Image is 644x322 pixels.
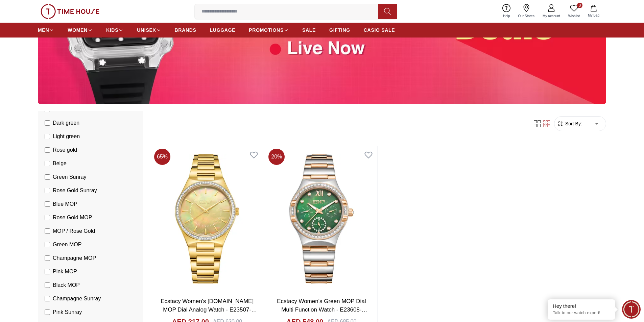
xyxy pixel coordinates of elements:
span: Wishlist [566,14,582,19]
input: Blue MOP [45,201,50,207]
a: UNISEX [137,24,161,36]
input: Light green [45,134,50,139]
span: Sort By: [564,120,582,127]
input: Rose gold [45,147,50,153]
span: Pink Sunray [53,308,82,316]
span: Green MOP [53,241,81,249]
span: UNISEX [137,27,156,33]
span: LUGGAGE [210,27,236,33]
input: Rose Gold Sunray [45,188,50,193]
span: Light green [53,132,80,141]
a: MEN [38,24,54,36]
span: SALE [302,27,316,33]
a: LUGGAGE [210,24,236,36]
span: PROMOTIONS [249,27,284,33]
span: 0 [577,3,582,8]
span: Black MOP [53,281,80,289]
input: Black MOP [45,282,50,288]
span: 65 % [154,149,170,165]
span: Rose gold [53,146,77,154]
a: WOMEN [68,24,93,36]
button: Sort By: [557,120,582,127]
span: Beige [53,159,67,168]
span: KIDS [106,27,118,33]
a: Ecstacy Women's [DOMAIN_NAME] MOP Dial Analog Watch - E23507-GBGMH [161,298,257,322]
span: Green Sunray [53,173,87,181]
span: My Bag [585,13,602,18]
div: Chat Widget [622,300,641,319]
input: Beige [45,161,50,166]
a: PROMOTIONS [249,24,289,36]
input: Green Sunray [45,174,50,180]
img: Ecstacy Women's Green MOP Dial Multi Function Watch - E23608-KBKMG [266,146,377,291]
img: Ecstacy Women's M.Green MOP Dial Analog Watch - E23507-GBGMH [151,146,263,291]
span: Rose Gold Sunray [53,187,97,195]
a: BRANDS [175,24,196,36]
input: Rose Gold MOP [45,215,50,220]
a: 0Wishlist [564,3,584,20]
a: Our Stores [514,3,539,20]
input: Pink MOP [45,269,50,274]
span: Our Stores [516,14,537,19]
span: Pink MOP [53,268,77,276]
span: 20 % [268,149,285,165]
span: Dark green [53,119,79,127]
span: My Account [540,14,563,19]
span: Help [500,14,513,19]
img: ... [41,4,99,19]
span: Blue MOP [53,200,77,208]
a: KIDS [106,24,123,36]
button: My Bag [584,3,603,19]
span: CASIO SALE [364,27,395,33]
span: BRANDS [175,27,196,33]
input: Dark green [45,120,50,126]
input: Pink Sunray [45,309,50,315]
span: GIFTING [329,27,350,33]
a: GIFTING [329,24,350,36]
input: Champagne MOP [45,255,50,261]
div: Hey there! [553,303,610,309]
span: Champagne MOP [53,254,96,262]
input: MOP / Rose Gold [45,228,50,234]
a: SALE [302,24,316,36]
p: Talk to our watch expert! [553,310,610,316]
span: Champagne Sunray [53,295,101,303]
a: CASIO SALE [364,24,395,36]
input: Champagne Sunray [45,296,50,301]
a: Ecstacy Women's Green MOP Dial Multi Function Watch - E23608-KBKMG [277,298,367,322]
input: Green MOP [45,242,50,247]
span: MEN [38,27,49,33]
span: MOP / Rose Gold [53,227,95,235]
span: WOMEN [68,27,88,33]
span: Rose Gold MOP [53,214,92,222]
a: Help [499,3,514,20]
